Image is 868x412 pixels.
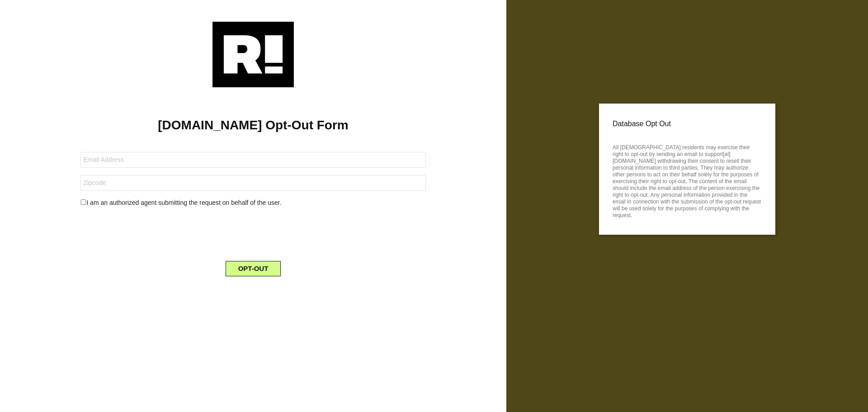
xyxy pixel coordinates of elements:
input: Email Address [80,152,425,168]
img: Retention.com [212,22,294,87]
iframe: reCAPTCHA [184,215,322,250]
p: Database Opt Out [613,117,762,131]
h1: [DOMAIN_NAME] Opt-Out Form [14,118,493,133]
input: Zipcode [80,175,425,191]
div: I am an authorized agent submitting the request on behalf of the user. [74,198,432,208]
p: All [DEMOGRAPHIC_DATA] residents may exercise their right to opt-out by sending an email to suppo... [613,142,762,219]
button: OPT-OUT [226,261,281,276]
